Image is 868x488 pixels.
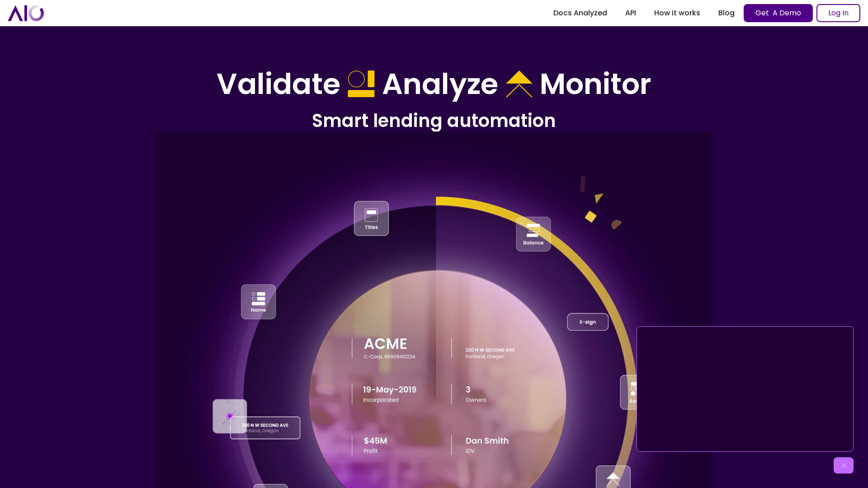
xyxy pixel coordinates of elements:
a: Get A Demo [744,4,813,22]
a: home [8,5,44,21]
h1: Validate [217,67,340,102]
a: Docs Analyzed [544,5,616,21]
a: API [616,5,645,21]
a: Log In [816,4,860,22]
h1: Monitor [540,67,651,102]
a: How it works [645,5,709,21]
a: Blog [709,5,744,21]
h2: Smart lending automation [176,109,692,132]
h1: Analyze [382,67,498,102]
